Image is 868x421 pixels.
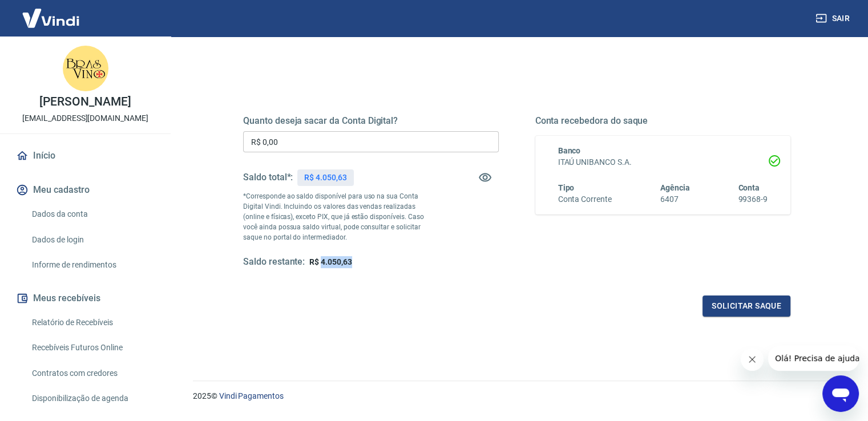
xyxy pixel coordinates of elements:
[27,387,157,410] a: Disponibilização de agenda
[738,183,760,192] span: Conta
[193,390,841,402] p: 2025 ©
[768,346,859,371] iframe: Mensagem da empresa
[219,391,284,400] a: Vindi Pagamentos
[27,203,157,226] a: Dados da conta
[535,115,791,127] h5: Conta recebedora do saque
[27,311,157,334] a: Relatório de Recebíveis
[703,295,790,317] button: Solicitar saque
[63,46,108,91] img: 6056ac7b-0351-4b49-9864-84aeaf79132b.jpeg
[660,183,690,192] span: Agência
[27,253,157,277] a: Informe de rendimentos
[813,8,854,29] button: Sair
[14,286,157,311] button: Meus recebíveis
[39,96,131,108] p: [PERSON_NAME]
[243,191,435,242] p: *Corresponde ao saldo disponível para uso na sua Conta Digital Vindi. Incluindo os valores das ve...
[22,112,148,124] p: [EMAIL_ADDRESS][DOMAIN_NAME]
[243,172,293,183] h5: Saldo total*:
[14,143,157,168] a: Início
[14,1,88,35] img: Vindi
[27,228,157,252] a: Dados de login
[738,193,768,205] h6: 99368-9
[304,172,346,184] p: R$ 4.050,63
[27,336,157,359] a: Recebíveis Futuros Online
[7,8,96,17] span: Olá! Precisa de ajuda?
[309,257,352,266] span: R$ 4.050,63
[558,156,768,168] h6: ITAÚ UNIBANCO S.A.
[558,183,575,192] span: Tipo
[558,193,612,205] h6: Conta Corrente
[660,193,690,205] h6: 6407
[14,177,157,203] button: Meu cadastro
[243,115,499,127] h5: Quanto deseja sacar da Conta Digital?
[822,375,859,412] iframe: Botão para abrir a janela de mensagens
[27,362,157,385] a: Contratos com credores
[558,146,581,155] span: Banco
[243,256,305,268] h5: Saldo restante:
[741,348,764,371] iframe: Fechar mensagem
